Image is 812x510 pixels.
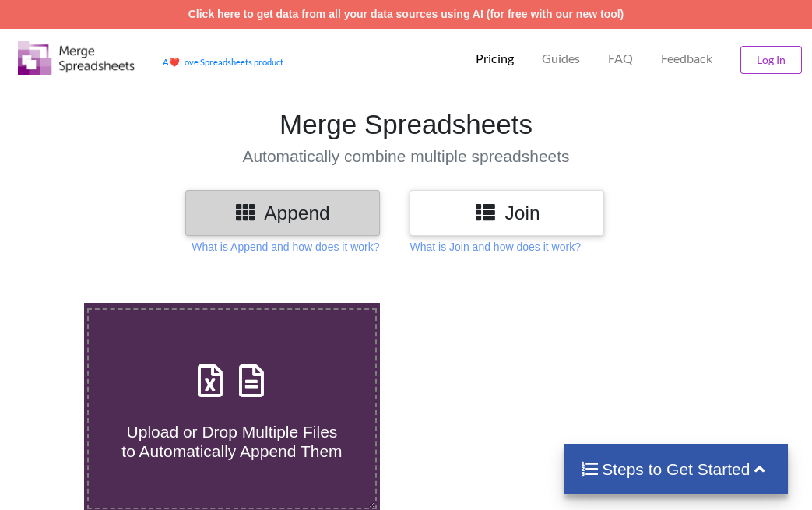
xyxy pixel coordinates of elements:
a: AheartLove Spreadsheets product [163,57,283,67]
a: Click here to get data from all your data sources using AI (for free with our new tool) [188,8,624,20]
p: Pricing [476,51,514,67]
span: heart [169,57,180,67]
iframe: chat widget [16,448,65,494]
img: Logo.png [18,41,135,75]
h3: Join [421,202,592,224]
p: FAQ [608,51,633,67]
p: Guides [542,51,580,67]
h4: Steps to Get Started [580,459,772,479]
p: What is Append and how does it work? [192,239,379,255]
iframe: chat widget [16,118,296,440]
span: Feedback [661,52,712,65]
span: Upload or Drop Multiple Files to Automatically Append Them [121,423,342,460]
button: Log In [740,46,802,74]
p: What is Join and how does it work? [410,239,580,255]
